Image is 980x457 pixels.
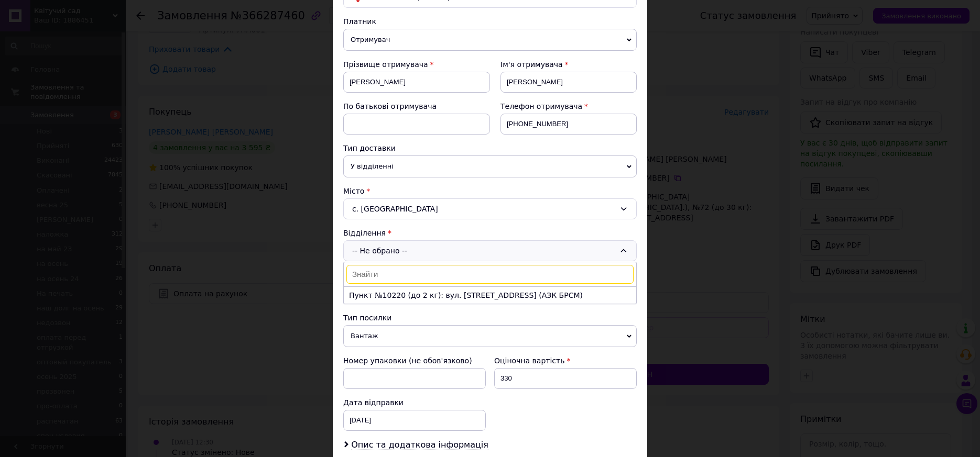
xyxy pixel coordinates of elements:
input: Знайти [346,265,634,284]
span: Телефон отримувача [500,102,582,110]
div: -- Не обрано -- [343,240,637,261]
input: +380 [500,114,637,135]
span: Вантаж [343,325,637,347]
div: Оціночна вартість [494,355,637,366]
span: Платник [343,17,376,26]
div: Номер упаковки (не обов'язково) [343,355,486,366]
div: Дата відправки [343,397,486,408]
span: По батькові отримувача [343,102,437,110]
li: Пункт №10220 (до 2 кг): вул. [STREET_ADDRESS] (АЗК БРСМ) [344,287,636,304]
div: Місто [343,186,637,196]
span: Ім'я отримувача [500,60,563,69]
span: Прізвище отримувача [343,60,428,69]
span: Тип доставки [343,144,396,152]
span: У відділенні [343,155,637,177]
div: Відділення [343,228,637,238]
span: Тип посилки [343,314,391,322]
span: Опис та додаткова інформація [351,440,488,450]
div: с. [GEOGRAPHIC_DATA] [343,198,637,219]
span: Отримувач [343,29,637,51]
